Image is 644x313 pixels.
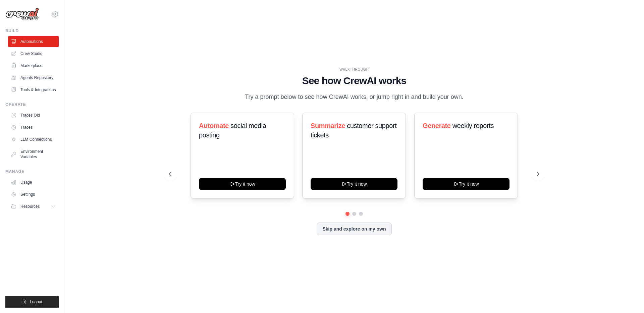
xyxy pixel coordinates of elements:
[5,169,59,174] div: Manage
[8,122,59,133] a: Traces
[317,223,391,235] button: Skip and explore on my own
[5,28,59,34] div: Build
[8,84,59,95] a: Tools & Integrations
[8,146,59,162] a: Environment Variables
[311,122,396,139] span: customer support tickets
[5,8,39,20] img: Logo
[452,122,493,129] span: weekly reports
[241,92,467,102] p: Try a prompt below to see how CrewAI works, or jump right in and build your own.
[8,60,59,71] a: Marketplace
[8,72,59,83] a: Agents Repository
[8,36,59,47] a: Automations
[423,178,509,190] button: Try it now
[199,122,266,139] span: social media posting
[8,201,59,212] button: Resources
[169,75,539,87] h1: See how CrewAI works
[311,178,397,190] button: Try it now
[8,48,59,59] a: Crew Studio
[5,102,59,107] div: Operate
[199,122,229,129] span: Automate
[8,134,59,145] a: LLM Connections
[8,110,59,121] a: Traces Old
[5,296,59,308] button: Logout
[311,122,345,129] span: Summarize
[423,122,451,129] span: Generate
[30,299,42,305] span: Logout
[199,178,286,190] button: Try it now
[8,177,59,188] a: Usage
[8,189,59,200] a: Settings
[20,204,40,209] span: Resources
[169,67,539,72] div: WALKTHROUGH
